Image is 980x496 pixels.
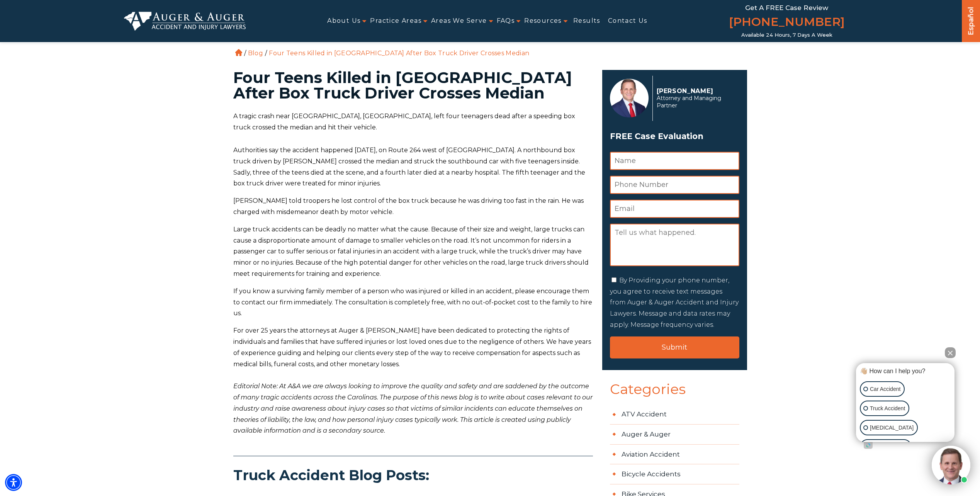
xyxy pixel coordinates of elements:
[5,474,22,491] div: Accessibility Menu
[932,446,970,484] img: Intaker widget Avatar
[235,49,242,56] a: Home
[233,327,591,367] span: For over 25 years the attorneys at Auger & [PERSON_NAME] have been dedicated to protecting the ri...
[233,382,593,434] span: Editorial Note: At A&A we are always looking to improve the quality and safety and are saddened b...
[610,404,739,425] a: ATV Accident
[233,112,575,131] span: A tragic crash near [GEOGRAPHIC_DATA], [GEOGRAPHIC_DATA], left four teenagers dead after a speedi...
[233,197,584,216] span: [PERSON_NAME] told troopers he lost control of the box truck because he was driving too fast in t...
[610,445,739,465] a: Aviation Accident
[858,367,953,375] div: 👋🏼 How can I help you?
[233,468,593,483] span: Truck Accident Blog Posts:
[602,382,747,405] span: Categories
[573,12,600,30] a: Results
[864,442,873,449] a: Open intaker chat
[431,12,487,30] a: Areas We Serve
[248,49,263,57] a: Blog
[233,287,592,317] span: If you know a surviving family member of a person who was injured or killed in an accident, pleas...
[657,95,735,109] span: Attorney and Managing Partner
[497,12,515,30] a: FAQs
[233,70,593,101] h1: Four Teens Killed in [GEOGRAPHIC_DATA] After Box Truck Driver Crosses Median
[870,423,914,433] p: [MEDICAL_DATA]
[610,152,739,170] input: Name
[610,129,739,144] span: FREE Case Evaluation
[233,146,585,187] span: Authorities say the accident happened [DATE], on Route 264 west of [GEOGRAPHIC_DATA]. A northboun...
[729,14,845,32] a: [PHONE_NUMBER]
[945,347,956,358] button: Close Intaker Chat Widget
[870,404,905,413] p: Truck Accident
[370,12,421,30] a: Practice Areas
[327,12,360,30] a: About Us
[610,425,739,445] a: Auger & Auger
[608,12,647,30] a: Contact Us
[870,384,900,394] p: Car Accident
[124,12,246,30] img: Auger & Auger Accident and Injury Lawyers Logo
[657,87,735,95] p: [PERSON_NAME]
[610,277,739,328] label: By Providing your phone number, you agree to receive text messages from Auger & Auger Accident an...
[610,79,649,117] img: Herbert Auger
[267,49,531,57] li: Four Teens Killed in [GEOGRAPHIC_DATA] After Box Truck Driver Crosses Median
[233,226,589,277] span: Large truck accidents can be deadly no matter what the cause. Because of their size and weight, l...
[610,464,739,484] a: Bicycle Accidents
[610,336,739,358] input: Submit
[610,176,739,194] input: Phone Number
[524,12,562,30] a: Resources
[610,200,739,218] input: Email
[741,32,832,38] span: Available 24 Hours, 7 Days a Week
[745,4,828,12] span: Get a FREE Case Review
